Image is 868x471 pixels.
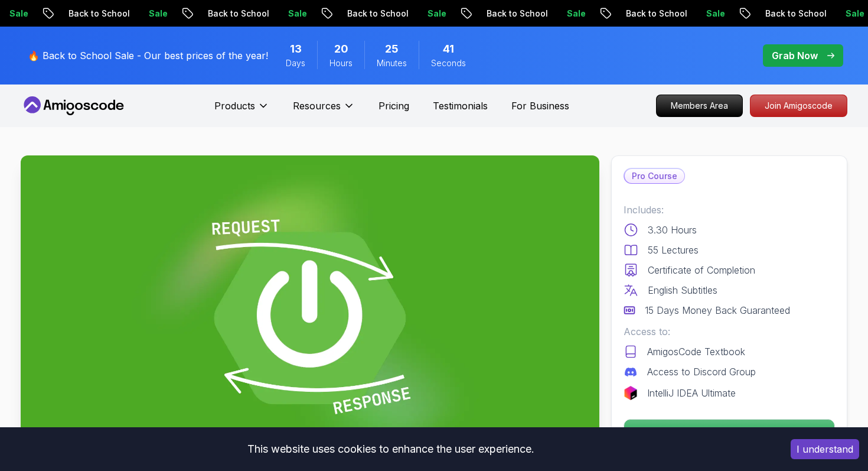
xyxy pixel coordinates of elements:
p: Back to School [470,8,550,20]
span: 13 Days [290,41,302,57]
p: Resources [293,99,341,113]
p: Join Amigoscode [750,95,847,116]
p: Sale [690,8,727,20]
p: 3.30 Hours [648,223,697,237]
span: 41 Seconds [443,41,454,57]
a: Join Amigoscode [750,95,847,117]
p: Grab Now [772,48,818,63]
img: jetbrains logo [624,386,638,400]
button: Products [214,99,269,122]
p: Sale [829,8,867,20]
p: English Subtitles [648,283,717,297]
a: Pricing [378,99,409,113]
a: For Business [511,99,569,113]
p: Back to School [749,8,829,20]
a: Members Area [656,95,743,117]
button: Resources [293,99,355,122]
p: Products [214,99,255,113]
p: 🔥 Back to School Sale - Our best prices of the year! [28,48,268,63]
p: IntelliJ IDEA Ultimate [647,386,736,400]
button: Get Started [624,419,835,446]
span: Days [286,57,305,69]
p: Sale [272,8,309,20]
span: Hours [329,57,353,69]
span: 20 Hours [334,41,348,57]
div: This website uses cookies to enhance the user experience. [9,436,773,462]
p: Back to School [191,8,272,20]
p: Back to School [52,8,132,20]
p: Access to Discord Group [647,365,756,379]
p: Pro Course [625,169,684,183]
span: 25 Minutes [385,41,399,57]
p: AmigosCode Textbook [647,345,745,359]
p: 15 Days Money Back Guaranteed [645,303,790,317]
span: Minutes [377,57,407,69]
p: Includes: [624,203,835,217]
a: Testimonials [433,99,488,113]
p: Get Started [624,420,834,446]
span: Seconds [431,57,466,69]
p: Members Area [657,95,742,116]
p: Sale [550,8,588,20]
button: Accept cookies [791,439,859,459]
p: Back to School [331,8,411,20]
p: Sale [132,8,170,20]
p: Access to: [624,324,835,339]
p: Sale [411,8,449,20]
p: Back to School [609,8,690,20]
p: Certificate of Completion [648,263,755,277]
p: 55 Lectures [648,243,699,257]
